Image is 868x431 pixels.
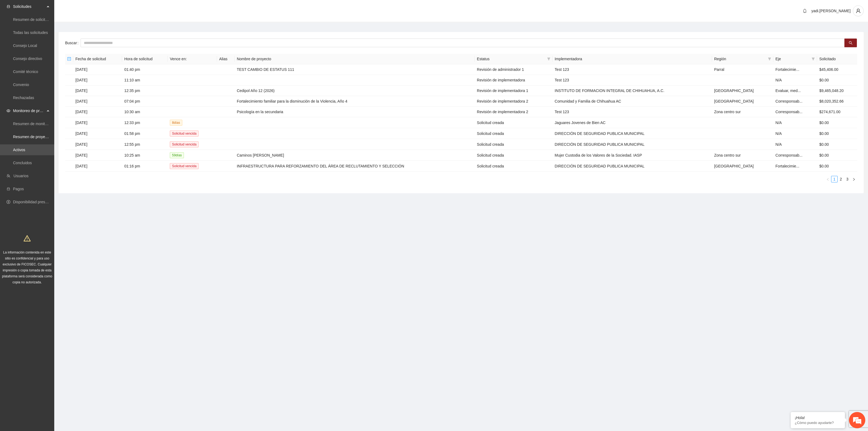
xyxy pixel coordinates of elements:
span: 59 día s [170,152,184,158]
span: Evaluar, med... [776,88,801,93]
span: Solicitudes [13,1,45,12]
td: Caminos [PERSON_NAME] [235,150,475,161]
td: Test 123 [553,64,712,75]
li: Previous Page [825,176,831,182]
span: user [853,8,863,13]
span: filter [768,57,771,61]
td: [DATE] [73,107,122,117]
td: 10:30 am [122,107,168,117]
td: 11:10 am [122,75,168,85]
td: Zona centro sur [712,107,773,117]
td: Psicología en la secundaria [235,107,475,117]
td: Test 123 [553,75,712,85]
span: Corresponsab... [776,99,803,103]
td: 01:58 pm [122,128,168,139]
th: Hora de solicitud [122,54,168,64]
td: Solicitud creada [475,139,553,150]
a: Disponibilidad presupuestal [13,200,59,204]
span: Monitoreo de proyectos [13,105,45,116]
td: $0.00 [817,117,857,128]
span: filter [767,55,772,63]
td: $9,465,048.20 [817,85,857,96]
td: Revisión de implementadora 1 [475,85,553,96]
li: Next Page [851,176,857,182]
td: N/A [773,75,817,85]
a: Convenio [13,83,29,87]
span: warning [24,235,31,242]
span: eye [7,109,10,113]
td: Solicitud creada [475,161,553,172]
td: N/A [773,117,817,128]
td: Parral [712,64,773,75]
span: Fortalecimie... [776,164,799,168]
p: ¿Cómo puedo ayudarte? [795,421,841,425]
td: INSTITUTO DE FORMACION INTEGRAL DE CHIHUAHUA, A.C. [553,85,712,96]
a: Pagos [13,187,24,191]
td: [GEOGRAPHIC_DATA] [712,96,773,107]
a: Resumen de solicitudes por aprobar [13,17,74,22]
td: [DATE] [73,161,122,172]
td: 01:40 pm [122,64,168,75]
span: Fortalecimie... [776,67,799,72]
td: Revisión de administrador 1 [475,64,553,75]
a: Concluidos [13,161,32,165]
td: $0.00 [817,161,857,172]
td: 10:25 am [122,150,168,161]
td: [DATE] [73,150,122,161]
td: Zona centro sur [712,150,773,161]
th: Vence en: [168,54,217,64]
th: Implementadora [553,54,712,64]
a: Consejo directivo [13,56,42,61]
td: Revisión de implementadora 2 [475,96,553,107]
td: [GEOGRAPHIC_DATA] [712,85,773,96]
td: $8,020,352.66 [817,96,857,107]
span: Solicitud vencida [170,131,199,137]
td: [DATE] [73,117,122,128]
td: Mujer Custodia de los Valores de la Sociedad. IASP [553,150,712,161]
span: La información contenida en este sitio es confidencial y para uso exclusivo de FICOSEC. Cualquier... [2,251,52,284]
td: TEST CAMBIO DE ESTATUS 111 [235,64,475,75]
th: Fecha de solicitud [73,54,122,64]
td: 12:33 pm [122,117,168,128]
td: 07:04 pm [122,96,168,107]
td: N/A [773,139,817,150]
td: 12:35 pm [122,85,168,96]
td: 01:16 pm [122,161,168,172]
td: Revisión de implementadora [475,75,553,85]
span: bell [801,9,809,13]
td: Solicitud creada [475,150,553,161]
td: [DATE] [73,139,122,150]
li: 3 [844,176,851,182]
a: Consejo Local [13,43,37,48]
span: right [852,178,856,181]
span: filter [546,55,551,63]
a: Comité técnico [13,69,38,74]
span: inbox [7,5,10,8]
td: Revisión de implementadora 2 [475,107,553,117]
span: minus-square [67,57,71,61]
td: [DATE] [73,96,122,107]
a: Rechazadas [13,96,34,100]
td: DIRECCIÓN DE SEGURIDAD PUBLICA MUNICIPAL [553,161,712,172]
td: Test 123 [553,107,712,117]
a: Usuarios [14,174,28,178]
td: $0.00 [817,75,857,85]
a: Resumen de proyectos aprobados [13,135,71,139]
td: $0.00 [817,139,857,150]
span: left [826,178,829,181]
td: 12:55 pm [122,139,168,150]
span: 8 día s [170,120,182,126]
span: Corresponsab... [776,110,803,114]
td: INFRAESTRUCTURA PARA REFORZAMIENTO DEL ÁREA DE RECLUTAMIENTO Y SELECCIÓN [235,161,475,172]
div: ¡Hola! [795,416,841,420]
span: Región [714,56,766,62]
a: Todas las solicitudes [13,30,48,35]
th: Solicitado [817,54,857,64]
td: [GEOGRAPHIC_DATA] [712,161,773,172]
a: Activos [13,148,25,152]
span: filter [547,57,550,61]
button: search [844,39,857,47]
span: Eje [776,56,810,62]
td: [DATE] [73,85,122,96]
td: $274,671.00 [817,107,857,117]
